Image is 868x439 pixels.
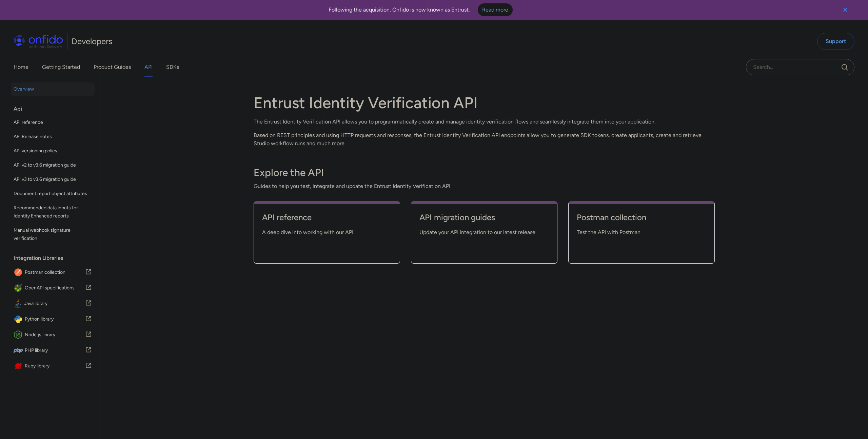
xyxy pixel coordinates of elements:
span: API v2 to v3.6 migration guide [14,161,92,169]
div: Api [14,102,97,116]
img: IconNode.js library [14,330,25,340]
a: Home [14,58,28,77]
div: Following the acquisition, Onfido is now known as Entrust. [8,3,833,16]
a: IconPHP libraryPHP library [11,343,95,358]
a: Product Guides [94,58,131,77]
a: IconPython libraryPython library [11,312,95,327]
span: Guides to help you test, integrate and update the Entrust Identity Verification API [254,182,715,190]
a: API versioning policy [11,144,95,158]
div: Integration Libraries [14,251,97,265]
a: Postman collection [577,212,706,228]
a: SDKs [166,58,179,77]
img: IconOpenAPI specifications [14,283,25,293]
a: IconOpenAPI specificationsOpenAPI specifications [11,281,95,295]
span: API v3 to v3.6 migration guide [14,175,92,184]
span: Postman collection [25,268,85,277]
span: API versioning policy [14,147,92,155]
h1: Developers [72,36,112,47]
a: API reference [11,116,95,129]
span: PHP library [25,346,85,355]
button: Close banner [833,1,858,18]
img: IconPython library [14,314,25,324]
a: Overview [11,82,95,96]
img: Onfido Logo [14,35,63,48]
input: Onfido search input field [746,59,854,75]
a: IconRuby libraryRuby library [11,359,95,374]
p: The Entrust Identity Verification API allows you to programmatically create and manage identity v... [254,118,715,126]
a: IconNode.js libraryNode.js library [11,327,95,342]
span: Python library [25,314,85,324]
a: IconPostman collectionPostman collection [11,265,95,280]
a: API Release notes [11,130,95,144]
span: Ruby library [25,361,85,371]
span: API reference [14,118,92,127]
span: Recommended data inputs for Identity Enhanced reports [14,204,92,220]
span: Overview [14,85,92,93]
svg: Close banner [841,6,849,14]
img: IconPHP library [14,346,25,355]
span: Test the API with Postman. [577,228,706,236]
a: Getting Started [42,58,80,77]
span: Update your API integration to our latest release. [419,228,549,236]
h4: API migration guides [419,212,549,223]
a: Read more [478,3,513,16]
span: Java library [24,299,85,308]
a: API v2 to v3.6 migration guide [11,158,95,172]
span: API Release notes [14,133,92,141]
span: A deep dive into working with our API. [262,228,392,236]
a: IconJava libraryJava library [11,296,95,311]
img: IconJava library [14,299,24,308]
img: IconPostman collection [14,268,25,277]
h3: Explore the API [254,166,715,179]
h4: Postman collection [577,212,706,223]
h1: Entrust Identity Verification API [254,93,715,112]
span: Node.js library [25,330,85,340]
span: OpenAPI specifications [25,283,85,293]
a: API [144,58,153,77]
span: Manual webhook signature verification [14,226,92,243]
a: Document report object attributes [11,187,95,201]
a: API migration guides [419,212,549,228]
span: Document report object attributes [14,190,92,198]
a: Support [817,33,854,50]
a: API v3 to v3.6 migration guide [11,173,95,186]
a: Recommended data inputs for Identity Enhanced reports [11,201,95,223]
p: Based on REST principles and using HTTP requests and responses, the Entrust Identity Verification... [254,131,715,148]
a: API reference [262,212,392,228]
a: Manual webhook signature verification [11,224,95,245]
img: IconRuby library [14,361,25,371]
h4: API reference [262,212,392,223]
